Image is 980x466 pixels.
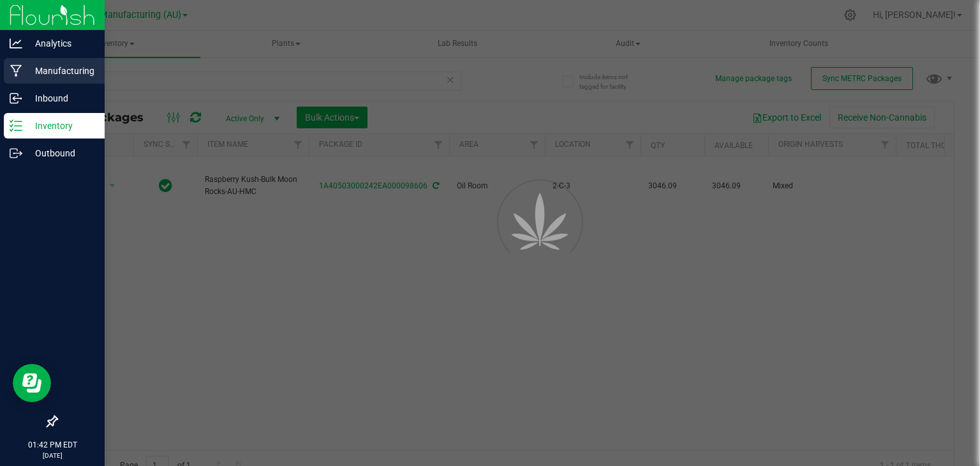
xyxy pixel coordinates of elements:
[10,64,22,77] inline-svg: Manufacturing
[22,91,99,106] p: Inbound
[6,439,99,451] p: 01:42 PM EDT
[10,37,22,50] inline-svg: Analytics
[10,92,22,105] inline-svg: Inbound
[22,63,99,79] p: Manufacturing
[22,118,99,133] p: Inventory
[22,36,99,51] p: Analytics
[10,147,22,160] inline-svg: Outbound
[22,146,99,161] p: Outbound
[10,119,22,132] inline-svg: Inventory
[6,451,99,460] p: [DATE]
[13,364,51,402] iframe: Resource center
